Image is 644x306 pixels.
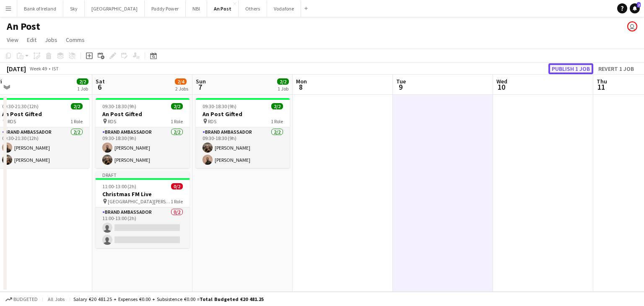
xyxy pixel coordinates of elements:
span: 1 Role [70,118,83,124]
app-card-role: Brand Ambassador2/209:30-18:30 (9h)[PERSON_NAME][PERSON_NAME] [96,127,190,168]
h1: An Post [7,20,40,33]
button: Publish 1 job [548,63,593,74]
span: 2/2 [71,103,83,109]
div: 1 Job [278,86,288,92]
a: View [3,34,22,45]
button: Bank of Ireland [17,0,63,17]
span: 1 Role [171,198,183,205]
div: Draft [96,171,190,178]
span: 8 [295,82,307,92]
app-card-role: Brand Ambassador0/211:00-13:00 (2h) [96,207,190,248]
span: Budgeted [13,296,38,302]
span: View [7,36,18,44]
app-job-card: Draft11:00-13:00 (2h)0/2Christmas FM Live [GEOGRAPHIC_DATA][PERSON_NAME]1 RoleBrand Ambassador0/2... [96,171,190,248]
div: Salary €20 481.25 + Expenses €0.00 + Subsistence €0.00 = [73,296,264,302]
button: Budgeted [4,295,39,304]
span: Tue [396,78,406,85]
a: 2 [630,3,640,13]
span: 7 [195,82,206,92]
app-job-card: 09:30-18:30 (9h)2/2An Post Gifted RDS1 RoleBrand Ambassador2/209:30-18:30 (9h)[PERSON_NAME][PERSO... [96,98,190,168]
span: Sat [96,78,105,85]
app-card-role: Brand Ambassador2/209:30-18:30 (9h)[PERSON_NAME][PERSON_NAME] [196,127,290,168]
button: Revert 1 job [595,63,637,74]
button: Sky [63,0,85,17]
h3: Christmas FM Live [96,190,190,198]
span: RDS [208,118,216,124]
div: IST [52,65,59,72]
button: Paddy Power [145,0,186,17]
span: Comms [66,36,85,44]
span: 2/2 [271,103,283,109]
div: [DATE] [7,65,26,73]
span: Week 49 [28,65,49,72]
button: Vodafone [267,0,301,17]
span: Edit [27,36,36,44]
a: Comms [62,34,88,45]
span: 09:30-21:30 (12h) [2,103,39,109]
span: Thu [597,78,607,85]
div: 2 Jobs [175,86,188,92]
span: Wed [496,78,507,85]
span: 2/4 [175,78,187,85]
span: 9 [395,82,406,92]
span: 2 [637,2,641,8]
a: Jobs [42,34,61,45]
span: 2/2 [77,78,88,85]
span: [GEOGRAPHIC_DATA][PERSON_NAME] [108,198,171,205]
app-user-avatar: Katie Shovlin [627,21,637,31]
span: 09:30-18:30 (9h) [203,103,236,109]
span: 11:00-13:00 (2h) [102,183,136,189]
a: Edit [23,34,40,45]
button: NBI [186,0,207,17]
span: RDS [8,118,16,124]
span: Total Budgeted €20 481.25 [200,296,264,302]
span: Jobs [45,36,57,44]
button: An Post [207,0,239,17]
button: Others [239,0,267,17]
span: 2/2 [171,103,183,109]
span: 11 [595,82,607,92]
h3: An Post Gifted [96,110,190,118]
span: All jobs [46,296,66,302]
span: 0/2 [171,183,183,189]
span: 10 [495,82,507,92]
app-job-card: 09:30-18:30 (9h)2/2An Post Gifted RDS1 RoleBrand Ambassador2/209:30-18:30 (9h)[PERSON_NAME][PERSO... [196,98,290,168]
span: 1 Role [271,118,283,124]
span: 2/2 [277,78,289,85]
span: RDS [108,118,116,124]
span: 6 [94,82,105,92]
span: Mon [296,78,307,85]
div: 1 Job [77,86,88,92]
button: [GEOGRAPHIC_DATA] [85,0,145,17]
span: 09:30-18:30 (9h) [102,103,136,109]
span: Sun [196,78,206,85]
span: 1 Role [171,118,183,124]
h3: An Post Gifted [196,110,290,118]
